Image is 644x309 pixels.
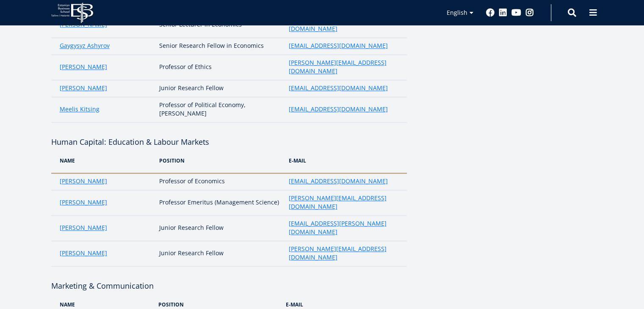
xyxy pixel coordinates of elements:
[60,63,107,71] a: [PERSON_NAME]
[51,135,407,148] h4: Human Capital: Education & Labour Markets
[525,8,534,17] a: Instagram
[486,8,495,17] a: Facebook
[60,84,107,92] a: [PERSON_NAME]
[60,198,107,207] a: [PERSON_NAME]
[288,58,398,75] a: [PERSON_NAME][EMAIL_ADDRESS][DOMAIN_NAME]
[288,177,387,185] a: [EMAIL_ADDRESS][DOMAIN_NAME]
[60,223,107,232] a: [PERSON_NAME]
[155,190,284,215] td: Professor Emeritus (Management Science)
[155,173,284,190] td: Professor of Economics
[288,41,387,50] a: [EMAIL_ADDRESS][DOMAIN_NAME]
[288,84,387,92] a: [EMAIL_ADDRESS][DOMAIN_NAME]
[284,148,406,173] th: e-MAIL
[51,279,407,292] h4: Marketing & Communication
[51,148,155,173] th: NAME
[499,8,507,17] a: Linkedin
[155,148,284,173] th: POSITION
[288,105,387,113] a: [EMAIL_ADDRESS][DOMAIN_NAME]
[155,97,284,122] td: Professor of Political Economy, [PERSON_NAME]
[60,249,107,257] a: [PERSON_NAME]
[155,241,284,266] td: Junior Research Fellow
[155,38,284,55] td: Senior Research Fellow in Economics
[155,55,284,80] td: Professor of Ethics
[155,215,284,241] td: Junior Research Fellow
[288,194,398,211] a: [PERSON_NAME][EMAIL_ADDRESS][DOMAIN_NAME]
[288,219,398,236] a: [EMAIL_ADDRESS][PERSON_NAME][DOMAIN_NAME]
[511,8,521,17] a: Youtube
[60,177,107,185] a: [PERSON_NAME]
[288,245,398,262] a: [PERSON_NAME][EMAIL_ADDRESS][DOMAIN_NAME]
[155,80,284,97] td: Junior Research Fellow
[60,105,100,113] a: Meelis Kitsing
[60,41,110,50] a: Gaygysyz Ashyrov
